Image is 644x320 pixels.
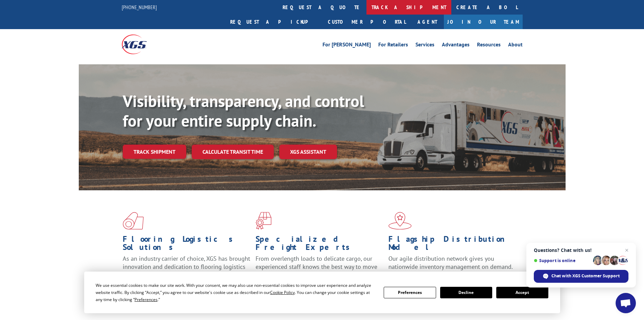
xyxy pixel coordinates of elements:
[415,42,434,49] a: Services
[84,272,560,313] div: Cookie Consent Prompt
[388,212,412,230] img: xgs-icon-flagship-distribution-model-red
[496,287,548,298] button: Accept
[477,42,501,49] a: Resources
[551,273,620,279] span: Chat with XGS Customer Support
[96,282,376,303] div: We use essential cookies to make our site work. With your consent, we may also use non-essential ...
[411,15,444,29] a: Agent
[192,145,274,159] a: Calculate transit time
[388,255,513,271] span: Our agile distribution network gives you nationwide inventory management on demand.
[616,293,636,313] div: Open chat
[378,42,408,49] a: For Retailers
[323,42,371,49] a: For [PERSON_NAME]
[123,145,186,159] a: Track shipment
[323,15,411,29] a: Customer Portal
[534,258,591,263] span: Support is online
[270,290,295,295] span: Cookie Policy
[123,255,250,279] span: As an industry carrier of choice, XGS has brought innovation and dedication to flooring logistics...
[123,90,364,131] b: Visibility, transparency, and control for your entire supply chain.
[122,4,157,10] a: [PHONE_NUMBER]
[444,15,523,29] a: Join Our Team
[256,255,383,285] p: From overlength loads to delicate cargo, our experienced staff knows the best way to move your fr...
[440,287,492,298] button: Decline
[508,42,523,49] a: About
[279,145,337,159] a: XGS ASSISTANT
[135,297,158,302] span: Preferences
[123,235,251,255] h1: Flooring Logistics Solutions
[534,248,628,253] span: Questions? Chat with us!
[225,15,323,29] a: Request a pickup
[388,235,516,255] h1: Flagship Distribution Model
[534,270,628,283] div: Chat with XGS Customer Support
[623,246,631,254] span: Close chat
[123,212,144,230] img: xgs-icon-total-supply-chain-intelligence-red
[442,42,470,49] a: Advantages
[256,212,271,230] img: xgs-icon-focused-on-flooring-red
[384,287,436,298] button: Preferences
[256,235,383,255] h1: Specialized Freight Experts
